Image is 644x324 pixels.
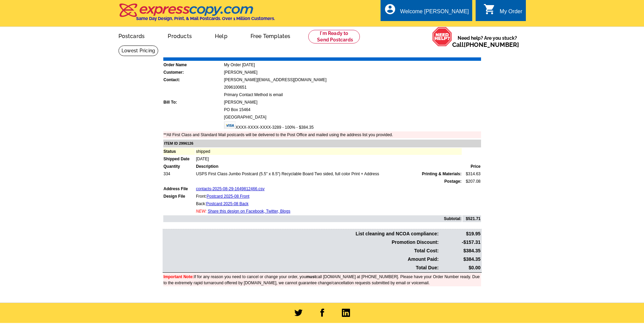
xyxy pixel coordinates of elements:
td: [PERSON_NAME][EMAIL_ADDRESS][DOMAIN_NAME] [224,76,481,83]
td: Address File [163,185,195,192]
td: Contact: [163,76,223,83]
td: [PERSON_NAME] [224,69,481,76]
img: help [432,27,452,47]
span: NEW: [196,209,206,214]
td: If for any reason you need to cancel or change your order, you call [DOMAIN_NAME] at [PHONE_NUMBE... [163,273,481,286]
a: Products [157,28,203,43]
a: Postcard 2025-08 Front [207,194,250,199]
i: shopping_cart [483,3,496,15]
td: PO Box 15464 [224,106,481,113]
td: $19.95 [440,230,481,238]
td: Design File [163,193,195,200]
td: $314.63 [462,170,481,177]
div: Welcome [PERSON_NAME] [400,8,469,18]
td: Amount Paid: [163,255,439,263]
td: Total Due: [163,264,439,272]
td: My Order [DATE] [224,61,481,68]
a: contacts-2025-08-29-1649812466.csv [196,186,264,191]
td: Order Name [163,61,223,68]
td: Total Cost: [163,247,439,255]
td: Promotion Discount: [163,238,439,246]
td: $207.08 [462,178,481,185]
td: shipped [196,148,462,155]
td: $384.35 [440,255,481,263]
span: Printing & Materials: [422,171,462,177]
strong: Postage: [444,179,462,184]
td: 2096100651 [224,84,481,91]
td: [PERSON_NAME] [224,99,481,106]
a: Share this design on Facebook, Twitter, Blogs [208,209,290,214]
i: account_circle [384,3,396,15]
a: Postcards [108,28,156,43]
a: Same Day Design, Print, & Mail Postcards. Over 1 Million Customers. [118,8,275,21]
td: Price [462,163,481,170]
td: Subtotal: [163,215,462,222]
a: [PHONE_NUMBER] [464,41,519,48]
td: **All First Class and Standard Mail postcards will be delivered to the Post Office and mailed usi... [163,131,481,138]
td: Status [163,148,195,155]
td: Front: [196,193,462,200]
td: Primary Contact Method is email [224,91,481,98]
td: XXXX-XXXX-XXXX-3289 - 100% - $384.35 [224,121,481,131]
span: Call [452,41,519,48]
span: Need help? Are you stuck? [452,35,522,48]
a: Postcard 2025-08 Back [206,201,249,206]
td: $384.35 [440,247,481,255]
td: $521.71 [462,215,481,222]
td: 334 [163,170,195,177]
td: $0.00 [440,264,481,272]
td: [GEOGRAPHIC_DATA] [224,114,481,121]
td: Bill To: [163,99,223,106]
td: [DATE] [196,156,462,162]
td: List cleaning and NCOA compliance: [163,230,439,238]
a: Free Templates [240,28,301,43]
div: My Order [500,8,522,18]
img: visa.gif [224,122,236,129]
td: Customer: [163,69,223,76]
b: must [306,274,316,279]
td: Quantity [163,163,195,170]
a: Help [204,28,238,43]
td: Back: [196,200,462,207]
font: Important Note: [164,274,194,279]
td: Shipped Date [163,156,195,162]
td: USPS First Class Jumbo Postcard (5.5" x 8.5") Recyclable Board Two sided, full color Print + Address [196,170,462,177]
a: shopping_cart My Order [483,7,522,16]
h4: Same Day Design, Print, & Mail Postcards. Over 1 Million Customers. [136,16,275,21]
td: Description [196,163,462,170]
td: -$157.31 [440,238,481,246]
td: ITEM ID 2996126 [163,140,481,147]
